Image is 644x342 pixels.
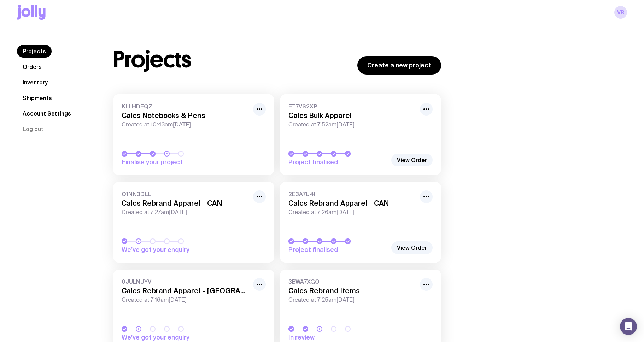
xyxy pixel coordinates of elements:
h3: Calcs Rebrand Apparel - CAN [122,199,249,207]
span: 3BWA7XGO [288,278,416,285]
a: VR [614,6,627,19]
h3: Calcs Notebooks & Pens [122,111,249,120]
span: KLLHDEQZ [122,103,249,110]
h3: Calcs Rebrand Apparel - CAN [288,199,416,207]
h1: Projects [113,48,191,71]
span: 0JULNUYV [122,278,249,285]
span: Created at 7:52am[DATE] [288,121,416,128]
a: KLLHDEQZCalcs Notebooks & PensCreated at 10:43am[DATE]Finalise your project [113,94,274,175]
span: 2E3A7U4I [288,190,416,197]
span: Created at 7:26am[DATE] [288,209,416,216]
span: Q1NN3DLL [122,190,249,197]
span: ET7VS2XP [288,103,416,110]
span: In review [288,333,387,342]
span: We’ve got your enquiry [122,246,221,254]
a: Account Settings [17,107,77,120]
span: We’ve got your enquiry [122,333,221,342]
h3: Calcs Rebrand Apparel - [GEOGRAPHIC_DATA] [122,287,249,295]
span: Finalise your project [122,158,221,166]
span: Created at 10:43am[DATE] [122,121,249,128]
a: Projects [17,45,52,58]
a: Create a new project [357,56,441,75]
a: Inventory [17,76,53,89]
span: Created at 7:25am[DATE] [288,296,416,303]
div: Open Intercom Messenger [620,318,637,335]
a: Orders [17,60,47,73]
a: Shipments [17,92,58,104]
a: 2E3A7U4ICalcs Rebrand Apparel - CANCreated at 7:26am[DATE]Project finalised [280,182,441,263]
span: Created at 7:27am[DATE] [122,209,249,216]
h3: Calcs Bulk Apparel [288,111,416,120]
span: Project finalised [288,246,387,254]
span: Created at 7:16am[DATE] [122,296,249,303]
a: View Order [391,154,433,166]
h3: Calcs Rebrand Items [288,287,416,295]
a: View Order [391,241,433,254]
button: Log out [17,123,49,135]
a: Q1NN3DLLCalcs Rebrand Apparel - CANCreated at 7:27am[DATE]We’ve got your enquiry [113,182,274,263]
span: Project finalised [288,158,387,166]
a: ET7VS2XPCalcs Bulk ApparelCreated at 7:52am[DATE]Project finalised [280,94,441,175]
